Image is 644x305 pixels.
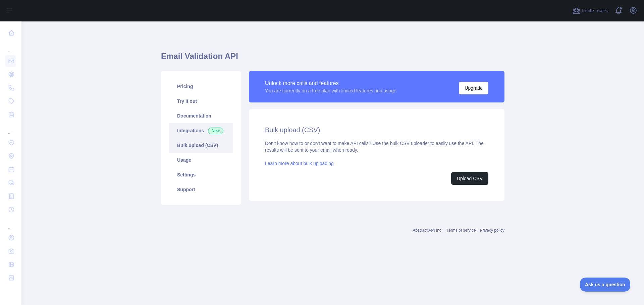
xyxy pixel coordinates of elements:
a: Abstract API Inc. [413,228,443,233]
a: Settings [169,167,233,182]
div: You are currently on a free plan with limited features and usage [265,87,396,94]
a: Usage [169,153,233,167]
a: Support [169,182,233,197]
div: ... [5,217,16,230]
a: Bulk upload (CSV) [169,138,233,153]
a: Try it out [169,94,233,108]
div: Unlock more calls and features [265,79,396,87]
a: Terms of service [446,228,476,233]
a: Integrations New [169,123,233,138]
a: Privacy policy [480,228,504,233]
button: Upgrade [459,82,488,94]
a: Learn more about bulk uploading [265,161,334,166]
h2: Bulk upload (CSV) [265,125,488,135]
a: Pricing [169,79,233,94]
button: Invite users [571,5,609,16]
div: ... [5,40,16,54]
div: Don't know how to or don't want to make API calls? Use the bulk CSV uploader to easily use the AP... [265,140,488,185]
span: Invite users [582,7,608,15]
span: New [208,128,223,134]
iframe: Toggle Customer Support [580,278,631,292]
button: Upload CSV [451,172,488,185]
div: ... [5,122,16,135]
h1: Email Validation API [161,51,504,67]
a: Documentation [169,108,233,123]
